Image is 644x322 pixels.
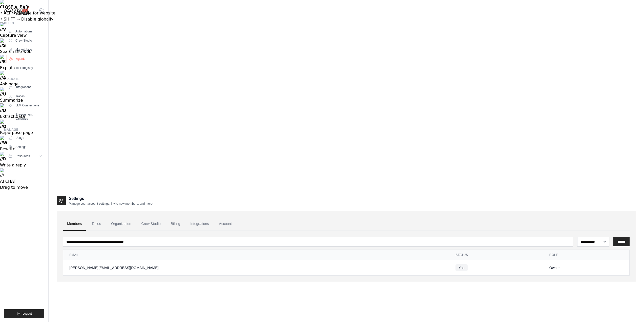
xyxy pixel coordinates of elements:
[186,217,213,231] a: Integrations
[63,217,86,231] a: Members
[23,312,32,316] span: Logout
[137,217,165,231] a: Crew Studio
[107,217,135,231] a: Organization
[69,265,443,270] div: [PERSON_NAME][EMAIL_ADDRESS][DOMAIN_NAME]
[549,265,623,270] div: Owner
[69,202,153,206] p: Manage your account settings, invite new members, and more.
[4,309,44,318] button: Logout
[69,196,153,202] h2: Settings
[449,250,543,260] th: Status
[63,250,449,260] th: Email
[455,264,468,271] span: You
[543,250,629,260] th: Role
[215,217,236,231] a: Account
[88,217,105,231] a: Roles
[167,217,184,231] a: Billing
